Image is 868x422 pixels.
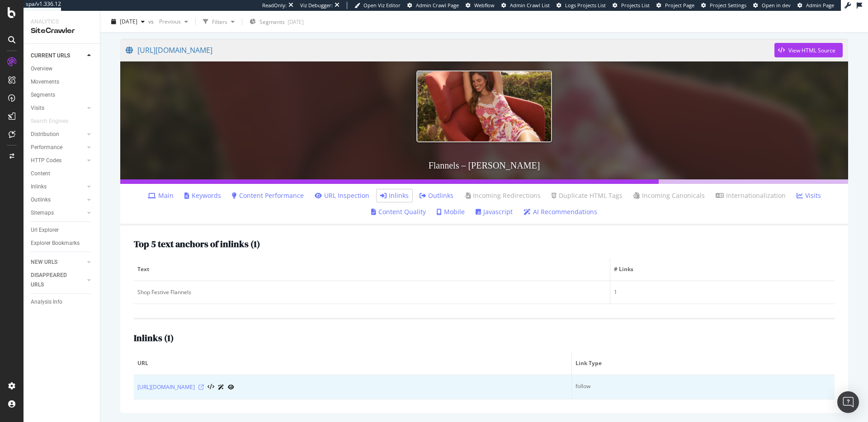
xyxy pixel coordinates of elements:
a: Visit Online Page [198,384,204,390]
div: Performance [31,143,62,152]
div: 1 [614,288,831,296]
a: CURRENT URLS [31,51,85,61]
div: Movements [31,77,59,87]
div: Search Engines [31,117,68,126]
div: Segments [31,90,55,100]
span: Projects List [621,2,650,9]
a: Logs Projects List [557,2,606,9]
div: Explorer Bookmarks [31,239,80,248]
div: NEW URLS [31,258,57,267]
a: Duplicate HTML Tags [552,191,623,200]
a: Url Explorer [31,225,94,235]
span: URL [137,359,566,367]
a: NEW URLS [31,258,85,267]
div: View HTML Source [788,47,835,54]
a: Keywords [184,191,221,200]
span: Open Viz Editor [363,2,401,9]
span: Project Page [665,2,694,9]
span: 2025 Jul. 27th [120,18,137,25]
a: Incoming Canonicals [633,191,705,200]
a: Visits [797,191,821,200]
a: Javascript [476,207,513,216]
div: Visits [31,103,44,113]
div: Shop Festive Flannels [137,288,606,296]
span: Open in dev [762,2,791,9]
a: Sitemaps [31,208,85,218]
button: View HTML Source [774,43,843,57]
div: ReadOnly: [262,2,287,9]
div: Inlinks [31,182,47,192]
a: Incoming Redirections [464,191,541,200]
h2: Inlinks ( 1 ) [134,333,174,343]
a: Project Settings [701,2,746,9]
span: vs [148,18,156,25]
span: Segments [259,18,285,26]
span: Webflow [474,2,495,9]
a: Outlinks [31,195,85,205]
span: Admin Crawl List [510,2,550,9]
a: Internationalization [716,191,786,200]
a: Main [148,191,174,200]
span: Admin Crawl Page [416,2,459,9]
a: Explorer Bookmarks [31,239,94,248]
a: Distribution [31,130,85,139]
a: HTTP Codes [31,156,85,165]
div: Filters [212,18,227,25]
a: Performance [31,143,85,152]
a: DISAPPEARED URLS [31,271,85,290]
a: Search Engines [31,117,77,126]
div: Url Explorer [31,225,59,235]
a: Project Page [656,2,694,9]
a: Visits [31,103,85,113]
a: Mobile [437,207,465,216]
a: Admin Page [797,2,834,9]
button: Segments[DATE] [246,14,307,29]
div: Open Intercom Messenger [837,391,859,413]
h3: Flannels – [PERSON_NAME] [120,151,848,179]
div: DISAPPEARED URLS [31,271,76,290]
a: Analysis Info [31,297,94,307]
div: Outlinks [31,195,51,205]
div: CURRENT URLS [31,51,70,61]
a: Overview [31,64,94,74]
span: Text [137,265,604,273]
h2: Top 5 text anchors of inlinks ( 1 ) [134,239,260,249]
div: Analysis Info [31,297,62,307]
a: Inlinks [31,182,85,192]
a: Movements [31,77,94,87]
a: Inlinks [380,191,409,200]
a: URL Inspection [228,382,234,392]
div: Viz Debugger: [300,2,333,9]
a: Segments [31,90,94,100]
div: Analytics [31,18,93,26]
a: Admin Crawl Page [407,2,459,9]
button: [DATE] [108,14,148,29]
a: Webflow [466,2,495,9]
a: Admin Crawl List [501,2,550,9]
a: [URL][DOMAIN_NAME] [126,39,774,61]
a: Open in dev [753,2,791,9]
a: Outlinks [420,191,453,200]
a: Content [31,169,94,178]
a: Content Quality [371,207,426,216]
a: URL Inspection [315,191,369,200]
div: Distribution [31,130,59,139]
a: Projects List [613,2,650,9]
span: Previous [156,18,181,25]
div: Overview [31,64,52,74]
div: SiteCrawler [31,26,93,36]
div: Sitemaps [31,208,54,218]
a: AI Recommendations [524,207,597,216]
span: # Links [614,265,829,273]
button: Previous [156,14,192,29]
button: View HTML Source [208,384,214,390]
span: Project Settings [710,2,746,9]
span: Link Type [576,359,829,367]
a: Open Viz Editor [354,2,401,9]
span: Admin Page [806,2,834,9]
td: follow [572,375,835,399]
div: HTTP Codes [31,156,61,165]
span: Logs Projects List [565,2,606,9]
a: AI Url Details [218,382,224,392]
a: [URL][DOMAIN_NAME] [137,383,195,392]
